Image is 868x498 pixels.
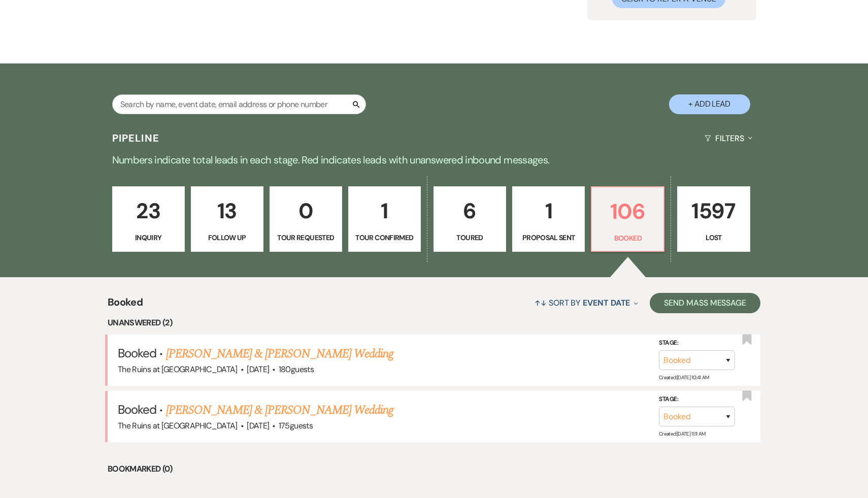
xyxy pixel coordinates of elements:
[659,394,735,405] label: Stage:
[112,186,185,252] a: 23Inquiry
[355,194,414,228] p: 1
[276,232,336,243] p: Tour Requested
[119,232,178,243] p: Inquiry
[684,194,743,228] p: 1597
[355,232,414,243] p: Tour Confirmed
[247,364,269,375] span: [DATE]
[197,194,257,228] p: 13
[591,186,664,252] a: 106Booked
[166,345,393,363] a: [PERSON_NAME] & [PERSON_NAME] Wedding
[659,430,705,437] span: Created: [DATE] 11:11 AM
[659,337,735,348] label: Stage:
[669,94,750,114] button: + Add Lead
[677,186,750,252] a: 1597Lost
[118,364,238,375] span: The Ruins at [GEOGRAPHIC_DATA]
[112,131,160,145] h3: Pipeline
[530,289,642,316] button: Sort By Event Date
[69,152,799,168] p: Numbers indicate total leads in each stage. Red indicates leads with unanswered inbound messages.
[519,232,578,243] p: Proposal Sent
[512,186,585,252] a: 1Proposal Sent
[166,401,393,419] a: [PERSON_NAME] & [PERSON_NAME] Wedding
[191,186,263,252] a: 13Follow Up
[348,186,421,252] a: 1Tour Confirmed
[118,345,156,361] span: Booked
[279,364,314,375] span: 180 guests
[108,462,760,476] li: Bookmarked (0)
[684,232,743,243] p: Lost
[659,374,709,381] span: Created: [DATE] 10:41 AM
[247,420,269,431] span: [DATE]
[112,94,366,114] input: Search by name, event date, email address or phone number
[440,194,499,228] p: 6
[650,293,760,313] button: Send Mass Message
[440,232,499,243] p: Toured
[598,233,657,244] p: Booked
[108,294,143,316] span: Booked
[279,420,313,431] span: 175 guests
[535,297,547,308] span: ↑↓
[433,186,506,252] a: 6Toured
[118,420,238,431] span: The Ruins at [GEOGRAPHIC_DATA]
[700,125,756,152] button: Filters
[108,316,760,329] li: Unanswered (2)
[519,194,578,228] p: 1
[583,297,630,308] span: Event Date
[119,194,178,228] p: 23
[197,232,257,243] p: Follow Up
[276,194,336,228] p: 0
[270,186,342,252] a: 0Tour Requested
[118,402,156,417] span: Booked
[598,194,657,228] p: 106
